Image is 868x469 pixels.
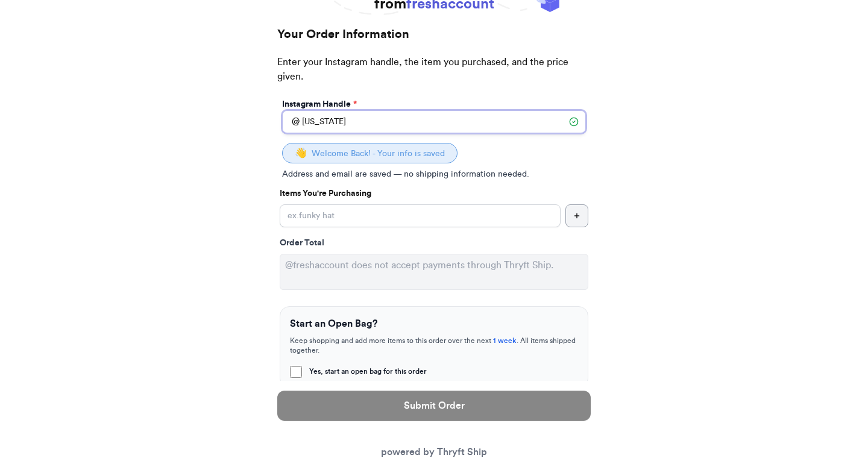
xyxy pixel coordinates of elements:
div: Order Total [280,237,588,249]
h2: Your Order Information [277,26,591,55]
span: Welcome Back! - Your info is saved [312,150,445,158]
label: Instagram Handle [282,98,357,110]
p: Items You're Purchasing [280,187,588,200]
a: powered by Thryft Ship [381,447,487,457]
button: Submit Order [277,391,591,421]
h3: Start an Open Bag? [290,316,578,331]
span: Yes, start an open bag for this order [309,367,427,376]
p: Enter your Instagram handle, the item you purchased, and the price given. [277,55,591,96]
span: 👋 [295,148,307,158]
input: ex.funky hat [280,204,561,227]
input: Yes, start an open bag for this order [290,366,302,378]
p: Keep shopping and add more items to this order over the next . All items shipped together. [290,336,578,355]
div: @ [282,110,300,133]
p: Address and email are saved — no shipping information needed. [282,168,586,180]
span: 1 week [493,337,517,344]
